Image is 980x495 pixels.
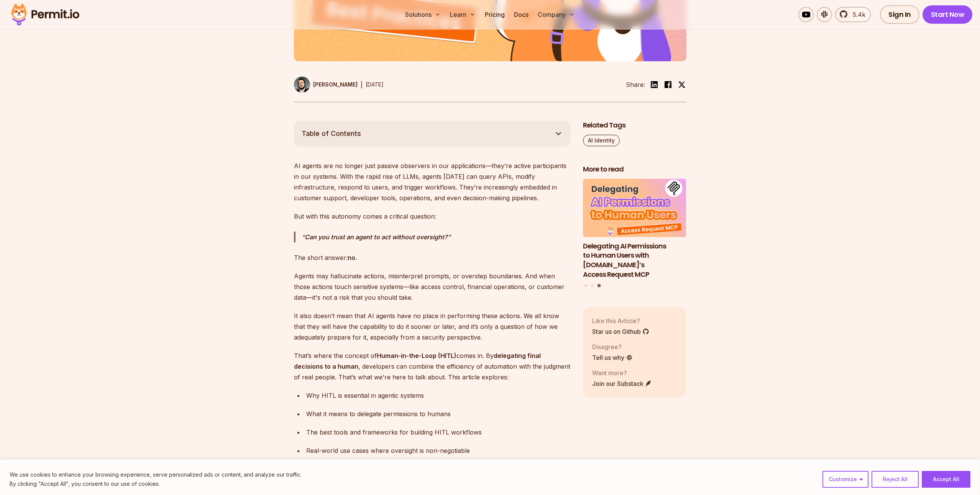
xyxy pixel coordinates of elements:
[583,179,686,279] a: Delegating AI Permissions to Human Users with Permit.io’s Access Request MCPDelegating AI Permiss...
[294,160,571,203] p: AI agents are no longer just passive observers in our applications—they’re active participants in...
[305,233,448,241] strong: Can you trust an agent to act without oversight?
[583,179,686,279] li: 3 of 3
[377,352,456,359] strong: Human-in-the-Loop (HITL)
[306,427,571,438] div: The best tools and frameworks for building HITL workflows
[294,77,310,93] img: Gabriel L. Manor
[592,379,652,388] a: Join our Substack
[592,353,633,362] a: Tell us why
[592,368,652,377] p: Want more?
[822,471,868,488] button: Customize
[361,80,363,89] div: |
[8,2,83,28] img: Permit logo
[294,252,571,263] p: The short answer:
[10,470,302,479] p: We use cookies to enhance your browsing experience, serve personalized ads or content, and analyz...
[591,284,594,287] button: Go to slide 2
[294,121,571,147] button: Table of Contents
[880,5,919,24] a: Sign In
[313,81,358,88] p: [PERSON_NAME]
[294,271,571,303] p: Agents may hallucinate actions, misinterpret prompts, or overstep boundaries. And when those acti...
[482,7,508,22] a: Pricing
[592,327,649,336] a: Star us on Github
[872,471,919,488] button: Reject All
[294,350,571,382] p: That’s where the concept of comes in. By , developers can combine the efficiency of automation wi...
[650,80,659,89] img: linkedin
[583,242,686,279] h3: Delegating AI Permissions to Human Users with [DOMAIN_NAME]’s Access Request MCP
[663,80,673,89] img: facebook
[598,284,601,288] button: Go to slide 3
[583,179,686,289] div: Posts
[366,81,384,88] time: [DATE]
[306,390,571,401] div: Why HITL is essential in agentic systems
[511,7,532,22] a: Docs
[583,179,686,237] img: Delegating AI Permissions to Human Users with Permit.io’s Access Request MCP
[294,310,571,343] p: It also doesn’t mean that AI agents have no place in performing these actions. We all know that t...
[583,121,686,130] h2: Related Tags
[447,7,479,22] button: Learn
[535,7,578,22] button: Company
[583,165,686,174] h2: More to read
[922,471,970,488] button: Accept All
[592,342,633,351] p: Disagree?
[306,408,571,419] div: What it means to delegate permissions to humans
[10,479,302,488] p: By clicking "Accept All", you consent to our use of cookies.
[923,5,973,24] a: Start Now
[402,7,444,22] button: Solutions
[626,80,645,89] li: Share:
[294,211,571,222] p: But with this autonomy comes a critical question:
[306,445,571,456] div: Real-world use cases where oversight is non-negotiable
[848,10,865,19] span: 5.4k
[302,128,361,139] span: Table of Contents
[584,284,587,287] button: Go to slide 1
[294,77,358,93] a: [PERSON_NAME]
[835,7,871,22] a: 5.4k
[678,81,686,88] img: twitter
[294,352,541,370] strong: delegating final decisions to a human
[348,254,357,261] strong: no.
[583,135,620,146] a: AI Identity
[592,316,649,325] p: Like this Article?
